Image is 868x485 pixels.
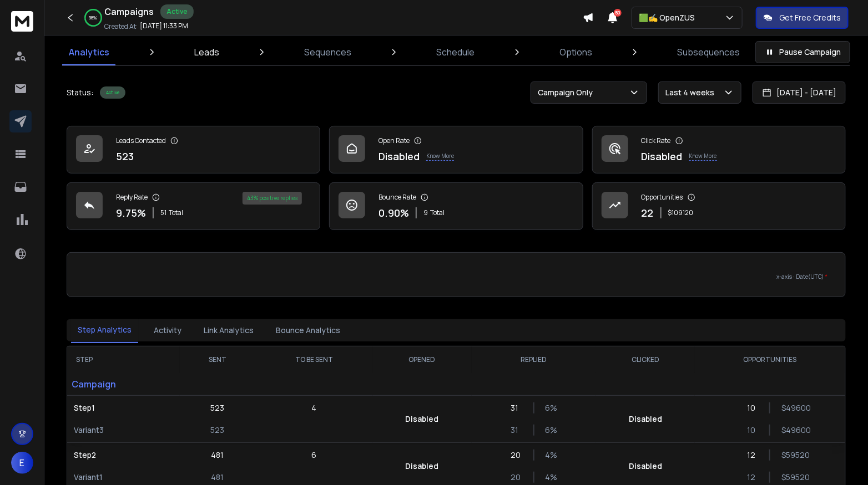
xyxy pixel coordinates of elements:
[255,346,373,373] th: TO BE SENT
[104,5,154,18] h1: Campaigns
[329,126,583,173] a: Open RateDisabledKnow More
[430,39,481,65] a: Schedule
[642,149,683,164] p: Disabled
[423,208,428,217] span: 9
[511,425,522,436] p: 31
[311,450,316,461] p: 6
[211,425,225,436] p: 523
[160,208,166,217] span: 51
[188,39,226,65] a: Leads
[592,126,846,173] a: Click RateDisabledKnow More
[538,87,597,98] p: Campaign Only
[116,193,148,202] p: Reply Rate
[779,12,841,23] p: Get Free Credits
[116,205,146,221] p: 9.75 %
[11,452,33,474] button: E
[642,136,671,145] p: Click Rate
[269,318,347,343] button: Bounce Analytics
[85,273,827,281] p: x-axis : Date(UTC)
[747,472,758,483] p: 12
[472,346,596,373] th: REPLIED
[379,149,420,164] p: Disabled
[747,450,758,461] p: 12
[596,346,695,373] th: CLICKED
[559,45,592,59] p: Options
[781,425,793,436] p: $ 49600
[511,450,522,461] p: 20
[781,472,793,483] p: $ 59520
[243,192,302,205] div: 43 % positive replies
[373,346,472,373] th: OPENED
[67,373,180,395] p: Campaign
[67,346,180,373] th: STEP
[406,461,439,472] p: Disabled
[311,402,316,413] p: 4
[62,39,116,65] a: Analytics
[642,193,683,202] p: Opportunities
[304,45,351,59] p: Sequences
[74,450,173,461] p: Step 2
[430,208,445,217] span: Total
[781,450,793,461] p: $ 59520
[753,81,846,104] button: [DATE] - [DATE]
[689,152,717,161] p: Know More
[74,402,173,413] p: Step 1
[614,9,622,17] span: 50
[629,461,662,472] p: Disabled
[642,205,654,221] p: 22
[329,182,583,230] a: Bounce Rate0.90%9Total
[140,22,188,30] p: [DATE] 11:33 PM
[747,402,758,413] p: 10
[211,450,224,461] p: 481
[511,402,522,413] p: 31
[116,136,166,145] p: Leads Contacted
[169,208,183,217] span: Total
[379,205,409,221] p: 0.90 %
[639,12,699,23] p: 🟩✍️ OpenZUS
[89,14,98,21] p: 98 %
[546,450,557,461] p: 4 %
[100,86,125,99] div: Active
[546,402,557,413] p: 6 %
[71,318,138,343] button: Step Analytics
[747,425,758,436] p: 10
[629,413,662,425] p: Disabled
[665,87,719,98] p: Last 4 weeks
[116,149,134,164] p: 523
[297,39,358,65] a: Sequences
[160,4,194,19] div: Active
[695,346,845,373] th: OPPORTUNITIES
[668,208,694,217] p: $ 109120
[546,472,557,483] p: 4 %
[67,87,93,98] p: Status:
[379,136,410,145] p: Open Rate
[69,45,109,59] p: Analytics
[426,152,454,161] p: Know More
[781,402,793,413] p: $ 49600
[211,402,225,413] p: 523
[436,45,475,59] p: Schedule
[755,41,850,63] button: Pause Campaign
[406,413,439,425] p: Disabled
[180,346,255,373] th: SENT
[756,7,849,29] button: Get Free Credits
[197,318,260,343] button: Link Analytics
[104,22,138,31] p: Created At:
[211,472,224,483] p: 481
[379,193,416,202] p: Bounce Rate
[194,45,219,59] p: Leads
[511,472,522,483] p: 20
[147,318,188,343] button: Activity
[546,425,557,436] p: 6 %
[67,182,320,230] a: Reply Rate9.75%51Total43% positive replies
[74,472,173,483] p: Variant 1
[74,425,173,436] p: Variant 3
[592,182,846,230] a: Opportunities22$109120
[553,39,599,65] a: Options
[670,39,746,65] a: Subsequences
[677,45,740,59] p: Subsequences
[67,126,320,173] a: Leads Contacted523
